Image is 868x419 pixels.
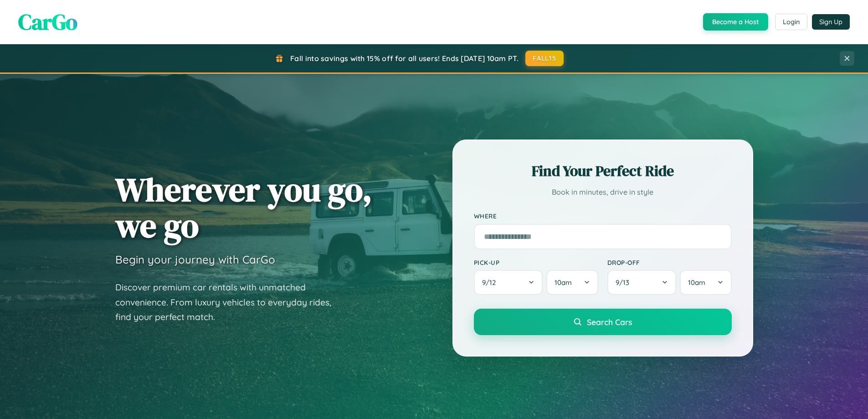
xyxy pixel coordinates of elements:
[775,14,807,30] button: Login
[680,270,731,295] button: 10am
[616,278,634,287] span: 9 / 13
[482,278,500,287] span: 9 / 12
[474,259,598,266] label: Pick-up
[812,14,850,30] button: Sign Up
[474,161,732,181] h2: Find Your Perfect Ride
[474,309,732,335] button: Search Cars
[115,171,372,243] h1: Wherever you go, we go
[474,212,732,220] label: Where
[607,259,732,266] label: Drop-off
[290,54,519,63] span: Fall into savings with 15% off for all users! Ends [DATE] 10am PT.
[555,278,572,287] span: 10am
[587,317,632,327] span: Search Cars
[18,7,77,37] span: CarGo
[703,13,768,31] button: Become a Host
[688,278,705,287] span: 10am
[607,270,677,295] button: 9/13
[115,253,275,266] h3: Begin your journey with CarGo
[474,270,543,295] button: 9/12
[474,186,732,199] p: Book in minutes, drive in style
[115,280,343,325] p: Discover premium car rentals with unmatched convenience. From luxury vehicles to everyday rides, ...
[525,51,564,66] button: FALL15
[546,270,598,295] button: 10am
